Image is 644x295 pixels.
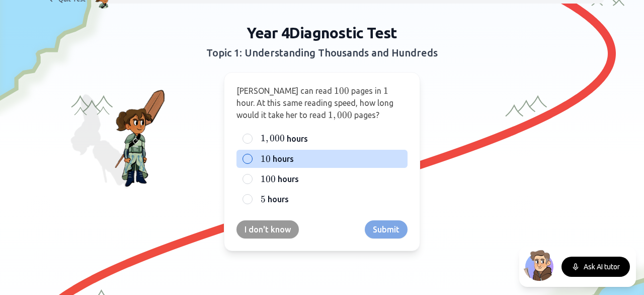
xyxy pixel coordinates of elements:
span: hours [278,173,299,185]
span: 5 [261,194,266,205]
span: 100 [334,85,349,96]
span: hours [273,153,294,165]
h1: Year 4 Diagnostic Test [137,24,507,42]
span: 000 [270,133,285,144]
span: 1 [261,133,266,144]
span: 000 [337,109,352,121]
button: I don't know [236,220,299,239]
button: Ask AI tutor [561,257,630,277]
img: North [523,249,555,281]
span: 1 [328,109,333,121]
span: , [333,109,336,121]
span: pages? [354,110,379,120]
span: [PERSON_NAME] can read [236,86,332,95]
span: hour. At this same reading speed, how long would it take her to read [236,98,393,120]
span: 10 [261,153,271,164]
span: , [266,133,268,144]
span: hours [268,193,289,205]
span: 100 [261,173,276,185]
span: pages in [351,86,381,95]
span: hours [287,133,308,145]
span: 1 [383,85,388,96]
h2: Topic 1: Understanding Thousands and Hundreds [137,46,507,60]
